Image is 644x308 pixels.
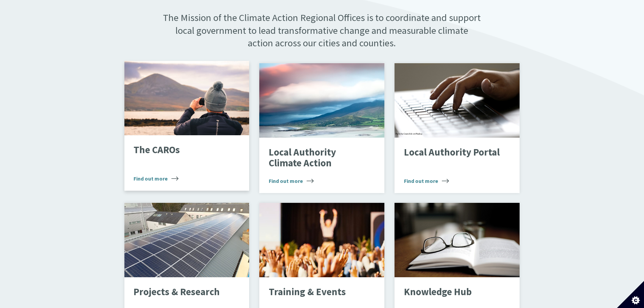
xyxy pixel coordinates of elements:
[395,63,520,193] a: Local Authority Portal Find out more
[124,61,249,191] a: The CAROs Find out more
[162,11,482,49] p: The Mission of the Climate Action Regional Offices is to coordinate and support local government ...
[134,287,230,298] p: Projects & Research
[404,287,500,298] p: Knowledge Hub
[269,177,314,185] span: Find out more
[617,281,644,308] button: Set cookie preferences
[269,147,365,168] p: Local Authority Climate Action
[269,287,365,298] p: Training & Events
[404,177,449,185] span: Find out more
[134,174,178,183] span: Find out more
[404,147,500,158] p: Local Authority Portal
[259,63,384,193] a: Local Authority Climate Action Find out more
[134,145,230,156] p: The CAROs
